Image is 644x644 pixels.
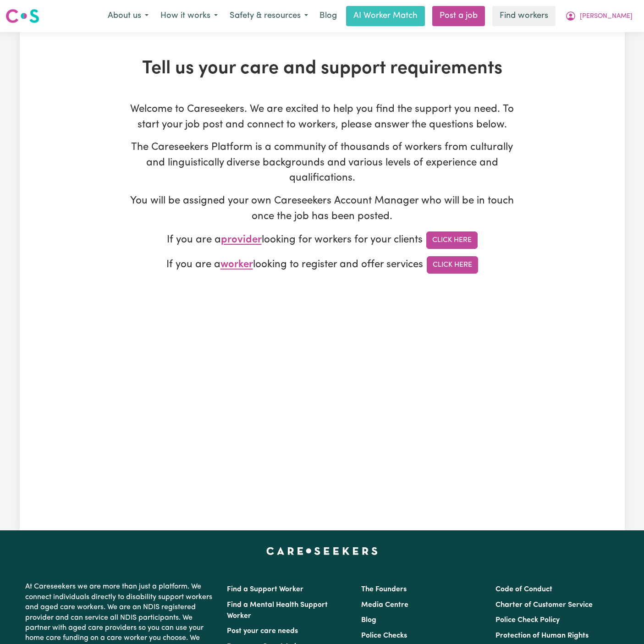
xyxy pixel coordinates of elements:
button: Safety & resources [224,6,314,26]
a: The Founders [361,586,407,593]
button: My Account [559,6,638,26]
a: Post your care needs [227,627,298,635]
img: Careseekers logo [6,8,39,24]
a: Media Centre [361,601,408,609]
a: Post a job [432,6,485,26]
p: The Careseekers Platform is a community of thousands of workers from culturally and linguisticall... [126,140,518,186]
p: If you are a looking for workers for your clients [126,231,518,249]
a: Careseekers home page [266,547,378,554]
a: Click Here [427,256,478,274]
button: How it works [154,6,224,26]
p: If you are a looking to register and offer services [126,256,518,274]
a: Click Here [426,231,478,249]
a: Charter of Customer Service [495,601,593,609]
h1: Tell us your care and support requirements [126,58,518,80]
a: Protection of Human Rights [495,632,589,639]
a: AI Worker Match [346,6,425,26]
p: You will be assigned your own Careseekers Account Manager who will be in touch once the job has b... [126,193,518,224]
span: provider [221,235,262,246]
a: Blog [361,616,376,624]
a: Find workers [492,6,556,26]
p: Welcome to Careseekers. We are excited to help you find the support you need. To start your job p... [126,102,518,132]
a: Code of Conduct [495,586,552,593]
a: Police Checks [361,632,407,639]
span: worker [220,260,253,270]
span: [PERSON_NAME] [580,11,633,22]
a: Find a Mental Health Support Worker [227,601,328,620]
a: Blog [314,6,342,26]
button: About us [102,6,154,26]
iframe: Close message [558,585,577,604]
a: Careseekers logo [6,6,39,27]
a: Police Check Policy [495,616,560,624]
a: Find a Support Worker [227,586,303,593]
iframe: Button to launch messaging window [607,607,637,637]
